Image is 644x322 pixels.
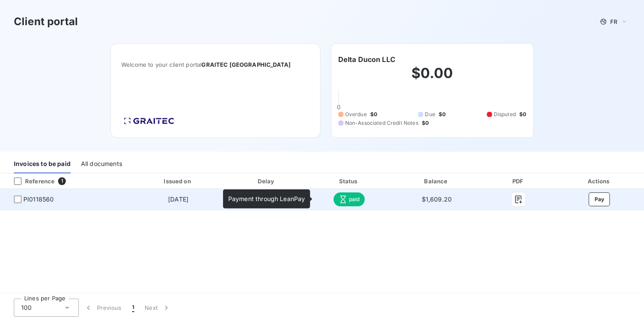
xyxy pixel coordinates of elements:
h2: $0.00 [338,65,527,91]
span: paid [333,192,365,206]
span: Non-Associated Credit Notes [345,119,418,127]
div: Balance [393,177,481,185]
span: $0 [422,119,429,127]
span: [DATE] [168,195,188,203]
span: 1 [132,303,134,312]
h3: Client portal [14,14,78,29]
button: Previous [79,299,127,317]
img: Company logo [121,115,177,127]
div: Issued on [132,177,225,185]
button: 1 [127,299,139,317]
div: All documents [81,155,122,173]
div: PDF [484,177,553,185]
div: Delay [228,177,305,185]
span: 1 [58,177,66,185]
button: Next [139,299,176,317]
div: Reference [7,177,55,185]
h6: Delta Ducon LLC [338,54,395,65]
button: Pay [589,192,610,206]
span: PI0118560 [23,195,54,204]
div: Actions [557,177,642,185]
span: $0 [370,111,377,118]
span: 100 [21,303,32,312]
span: $0 [519,111,526,118]
span: Welcome to your client portal [121,61,310,68]
span: Payment through LeanPay [228,195,305,202]
span: GRAITEC [GEOGRAPHIC_DATA] [201,61,291,68]
span: Overdue [345,111,367,118]
div: Invoices to be paid [14,155,71,173]
span: 0 [337,104,340,111]
span: $0 [439,111,446,118]
span: Due [425,111,435,118]
span: FR [610,18,617,25]
span: Disputed [494,111,516,118]
div: Status [309,177,389,185]
span: $1,609.20 [422,195,452,203]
